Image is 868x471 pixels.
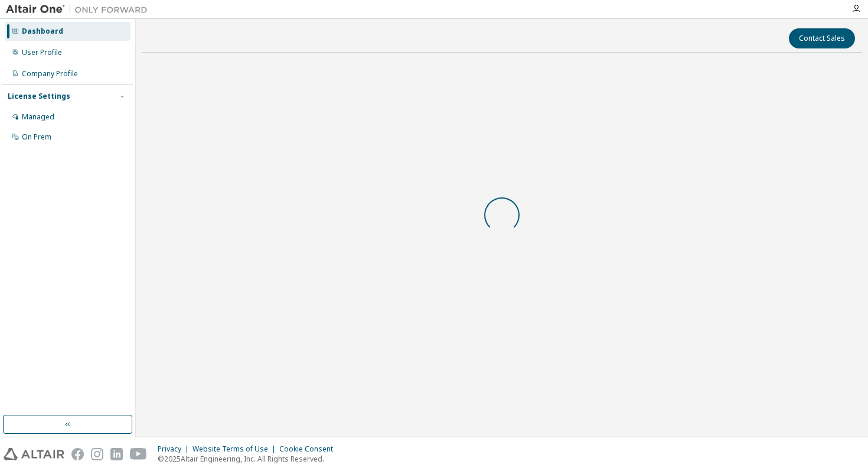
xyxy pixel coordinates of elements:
div: Privacy [158,444,192,454]
img: facebook.svg [71,448,84,460]
div: Website Terms of Use [192,444,279,454]
img: altair_logo.svg [4,448,64,460]
p: © 2025 Altair Engineering, Inc. All Rights Reserved. [158,454,340,464]
img: Altair One [6,4,154,15]
div: Dashboard [22,27,63,36]
button: Contact Sales [789,28,855,48]
img: youtube.svg [130,448,147,460]
div: Company Profile [22,69,78,79]
div: License Settings [8,92,70,101]
div: Managed [22,112,54,122]
div: On Prem [22,132,51,142]
img: instagram.svg [91,448,103,460]
div: Cookie Consent [279,444,340,454]
img: linkedin.svg [110,448,123,460]
div: User Profile [22,48,62,57]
